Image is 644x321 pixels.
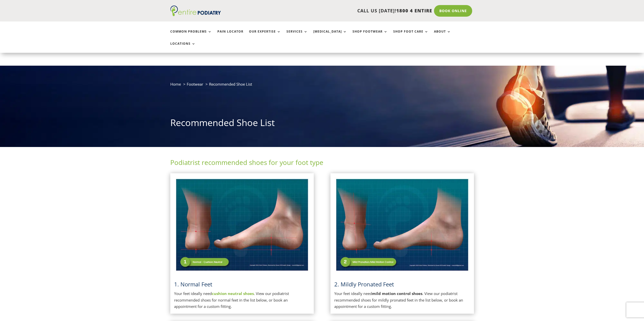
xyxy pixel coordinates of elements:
a: 1. Normal Feet [174,280,212,288]
a: Book Online [434,5,472,17]
a: Locations [170,42,196,53]
p: Your feet ideally need . View our podiatrist recommended shoes for normal feet in the list below,... [174,290,310,310]
a: [MEDICAL_DATA] [313,30,347,41]
a: About [434,30,451,41]
img: Mildly Pronated Feet - View Podiatrist Recommended Mild Motion Control Shoes [334,177,470,273]
a: Common Problems [170,30,212,41]
p: Your feet ideally need . View our podiatrist recommended shoes for mildly pronated feet in the li... [334,290,470,310]
p: CALL US [DATE]! [240,8,432,14]
a: cushion neutral shoes [212,291,254,296]
a: Entire Podiatry [170,12,221,17]
a: Pain Locator [217,30,243,41]
h2: Podiatrist recommended shoes for your foot type [170,158,474,169]
img: logo (1) [170,6,221,16]
a: Shop Footwear [352,30,388,41]
span: 2. Mildly Pronated Feet [334,280,394,288]
img: Normal Feet - View Podiatrist Recommended Cushion Neutral Shoes [174,177,310,273]
span: 1800 4 ENTIRE [396,8,432,14]
strong: mild motion control shoes [372,291,422,296]
h1: Recommended Shoe List [170,116,474,132]
span: Recommended Shoe List [209,82,252,87]
a: Home [170,82,181,87]
a: Our Expertise [249,30,281,41]
a: Shop Foot Care [393,30,428,41]
nav: breadcrumb [170,81,474,91]
a: Services [286,30,308,41]
a: Footwear [187,82,203,87]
